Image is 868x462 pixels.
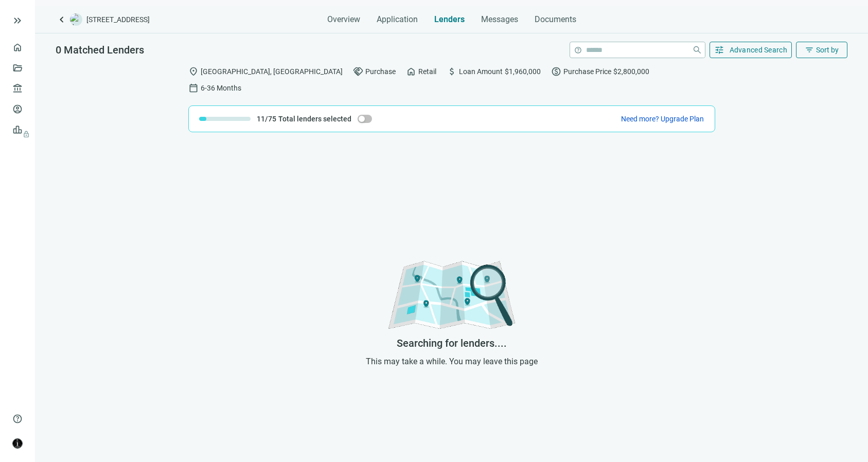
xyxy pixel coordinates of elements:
[714,45,724,55] span: tune
[363,218,541,396] img: searchLoadingGift
[327,14,360,25] span: Overview
[621,114,704,124] button: Need more? Upgrade Plan
[418,66,436,77] span: Retail
[481,14,518,24] span: Messages
[353,66,363,77] span: handshake
[816,46,839,54] span: Sort by
[11,14,24,27] button: keyboard_double_arrow_right
[710,42,792,58] button: tuneAdvanced Search
[434,14,465,25] span: Lenders
[56,44,144,56] span: 0 Matched Lenders
[70,13,82,26] img: deal-logo
[201,66,343,77] span: [GEOGRAPHIC_DATA], [GEOGRAPHIC_DATA]
[535,14,576,25] span: Documents
[12,414,23,424] span: help
[613,66,649,77] span: $2,800,000
[86,14,150,25] span: [STREET_ADDRESS]
[56,13,68,26] a: keyboard_arrow_left
[551,66,561,77] span: paid
[377,14,418,25] span: Application
[574,46,582,54] span: help
[805,45,814,55] span: filter_list
[365,66,396,77] span: Purchase
[406,66,416,77] span: home
[621,115,704,123] span: Need more? Upgrade Plan
[188,83,199,93] span: calendar_today
[551,66,649,77] div: Purchase Price
[730,46,788,54] span: Advanced Search
[201,82,241,94] span: 6-36 Months
[447,66,541,77] div: Loan Amount
[257,114,276,124] span: 11/75
[363,335,541,351] p: Searching for lenders....
[447,66,457,77] span: attach_money
[278,114,351,124] span: Total lenders selected
[188,66,199,77] span: location_on
[363,355,541,368] p: This may take a while. You may leave this page
[796,42,847,58] button: filter_listSort by
[13,439,22,448] img: avatar
[505,66,541,77] span: $1,960,000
